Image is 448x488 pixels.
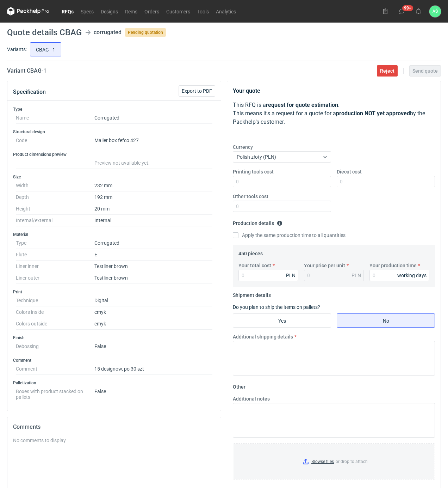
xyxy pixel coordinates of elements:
dd: Testliner brown [94,272,212,284]
dd: 20 mm [94,203,212,215]
strong: production NOT yet approved [336,110,410,117]
span: Polish złoty (PLN) [237,154,276,160]
dt: Name [16,112,94,124]
h3: Size [13,174,215,180]
span: Export to PDF [182,89,212,93]
input: 0 [233,176,331,187]
h3: Print [13,289,215,295]
label: Other tools cost [233,193,268,200]
label: No [337,313,435,328]
dd: Internal [94,215,212,226]
h1: Quote details CBAG [7,28,82,37]
div: Adrian Świerżewski [429,6,441,17]
h2: Comments [13,423,215,431]
a: Analytics [212,7,239,16]
span: Reject [380,68,394,73]
label: CBAG - 1 [30,42,61,56]
label: Your price per unit [304,262,345,269]
dt: Liner outer [16,272,94,284]
legend: 450 pieces [238,248,263,256]
dd: cmyk [94,306,212,318]
dt: Colors inside [16,306,94,318]
h3: Material [13,232,215,237]
dt: Boxes with product stacked on pallets [16,386,94,400]
a: Customers [163,7,194,16]
dt: Technique [16,295,94,306]
label: Additional shipping details [233,333,293,340]
dt: Comment [16,363,94,375]
button: 99+ [396,6,407,17]
a: Designs [97,7,122,16]
label: or drop to attach [233,444,435,480]
dt: Code [16,135,94,146]
h3: Product dimensions preview [13,152,215,157]
dd: E [94,249,212,261]
p: This RFQ is a . This means it's a request for a quote for a by the Packhelp's customer. [233,101,435,126]
h3: Type [13,106,215,112]
dd: 15 designow, po 30 szt [94,363,212,375]
input: 0 [369,270,429,281]
dd: Corrugated [94,237,212,249]
dt: Flute [16,249,94,261]
span: Pending quotation [125,28,166,37]
dt: Type [16,237,94,249]
legend: Other [233,381,245,390]
label: Additional notes [233,395,270,402]
button: Send quote [409,65,441,77]
strong: Your quote [233,87,260,94]
div: working days [397,272,427,279]
label: Your total cost [238,262,271,269]
input: 0 [238,270,298,281]
dt: Internal/external [16,215,94,226]
div: PLN [286,272,295,279]
dt: Depth [16,191,94,203]
label: Printing tools cost [233,168,274,175]
span: Send quote [412,68,438,73]
dt: Colors outside [16,318,94,330]
label: Yes [233,313,331,328]
a: Specs [77,7,97,16]
legend: Production details [233,218,282,226]
span: Preview not available yet. [94,160,150,166]
div: corrugated [94,28,122,37]
dt: Debossing [16,341,94,352]
a: Tools [194,7,212,16]
dt: Liner inner [16,261,94,272]
h3: Structural design [13,129,215,135]
label: Variants: [7,46,27,53]
label: Diecut cost [337,168,362,175]
div: No comments to display [13,437,215,444]
label: Do you plan to ship the items on pallets? [233,304,320,310]
label: Currency [233,144,253,151]
dd: Mailer box fefco 427 [94,135,212,146]
h2: Variant CBAG - 1 [7,67,46,75]
dt: Height [16,203,94,215]
button: Specification [13,84,46,100]
label: Your production time [369,262,417,269]
input: 0 [233,201,331,212]
input: 0 [337,176,435,187]
button: AŚ [429,6,441,17]
svg: Packhelp Pro [7,7,49,16]
dd: False [94,386,212,400]
dd: Digital [94,295,212,306]
h3: Comment [13,358,215,363]
dd: 232 mm [94,180,212,191]
div: PLN [351,272,361,279]
dd: Testliner brown [94,261,212,272]
a: Orders [141,7,163,16]
button: Export to PDF [179,85,215,97]
label: Apply the same production time to all quantities [233,232,346,239]
h3: Finish [13,335,215,341]
a: RFQs [58,7,77,16]
strong: request for quote estimation [266,102,338,108]
dd: False [94,341,212,352]
button: Reject [377,65,398,77]
dt: Width [16,180,94,191]
h3: Palletization [13,380,215,386]
legend: Shipment details [233,289,271,298]
dd: cmyk [94,318,212,330]
dd: 192 mm [94,191,212,203]
a: Items [122,7,141,16]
